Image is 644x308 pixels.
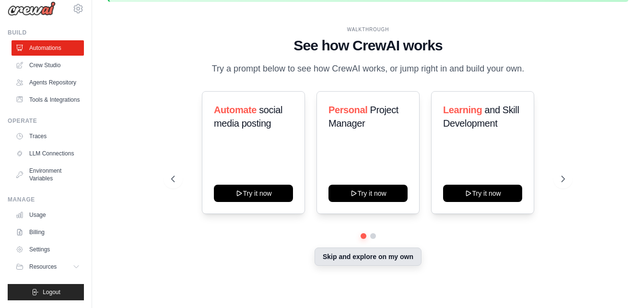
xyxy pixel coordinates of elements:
div: WALKTHROUGH [171,26,565,33]
a: Agents Repository [12,75,84,90]
a: Automations [12,40,84,56]
span: Resources [29,263,57,271]
div: Manage [8,196,84,203]
button: Try it now [328,185,408,202]
a: Environment Variables [12,163,84,186]
a: Settings [12,242,84,257]
span: social media posting [214,105,282,129]
span: Project Manager [328,105,398,129]
button: Resources [12,259,84,274]
button: Try it now [443,185,522,202]
a: Traces [12,129,84,144]
a: Tools & Integrations [12,92,84,107]
a: Usage [12,207,84,223]
span: Logout [43,288,60,296]
h1: See how CrewAI works [171,37,565,54]
iframe: Chat Widget [596,262,644,308]
button: Skip and explore on my own [315,248,422,266]
button: Try it now [214,185,293,202]
div: Operate [8,117,84,125]
button: Logout [8,284,84,300]
a: Crew Studio [12,58,84,73]
span: Personal [328,105,367,115]
p: Try a prompt below to see how CrewAI works, or jump right in and build your own. [207,62,529,76]
img: Logo [8,1,56,16]
span: Automate [214,105,257,115]
a: Billing [12,225,84,240]
span: Learning [443,105,482,115]
div: Build [8,29,84,36]
a: LLM Connections [12,146,84,161]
